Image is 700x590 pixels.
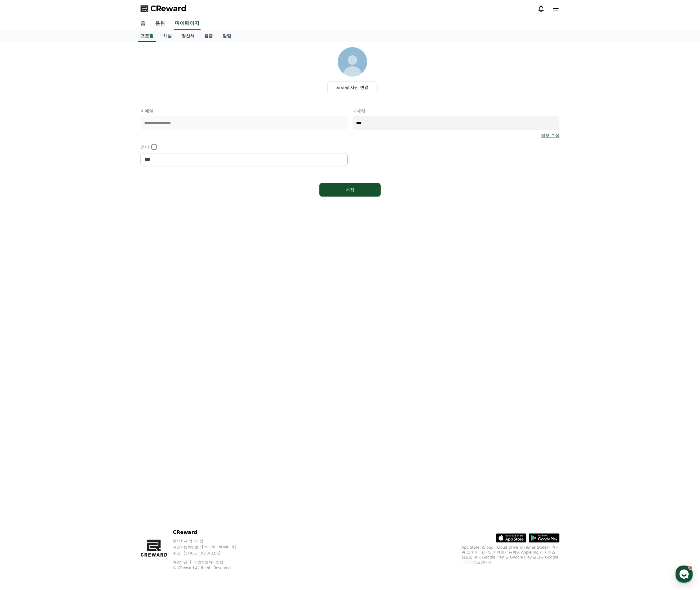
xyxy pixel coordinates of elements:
p: © CReward All Rights Reserved. [173,566,247,570]
p: CReward [173,529,247,536]
a: 설정 [79,194,118,209]
a: 마이페이지 [174,17,201,30]
span: 대화 [56,204,63,209]
p: 닉네임 [352,108,559,114]
img: profile_image [338,47,367,77]
a: 채널 [158,30,177,42]
a: 출금 [199,30,218,42]
span: CReward [150,4,186,13]
p: 사업자등록번호 : [PHONE_NUMBER] [173,545,247,550]
a: CReward [141,4,186,13]
a: 프로필 [138,30,156,42]
span: 설정 [95,203,102,208]
a: 홈 [136,17,150,30]
a: 정산서 [177,30,199,42]
p: 주소 : [STREET_ADDRESS] [173,551,247,556]
div: 저장 [332,187,368,193]
span: 홈 [19,203,23,208]
a: 정보 수정 [541,132,559,138]
a: 대화 [40,194,79,209]
button: 저장 [319,183,381,197]
p: 이메일 [141,108,348,114]
p: App Store, iCloud, iCloud Drive 및 iTunes Store는 미국과 그 밖의 나라 및 지역에서 등록된 Apple Inc.의 서비스 상표입니다. Goo... [461,545,559,565]
a: 개인정보처리방침 [194,560,223,564]
a: 이용약관 [173,560,192,564]
a: 음원 [150,17,170,30]
a: 홈 [2,194,40,209]
p: 언어 [141,143,348,151]
a: 알림 [218,30,236,42]
label: 프로필 사진 변경 [327,81,378,93]
p: 주식회사 와이피랩 [173,539,247,543]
